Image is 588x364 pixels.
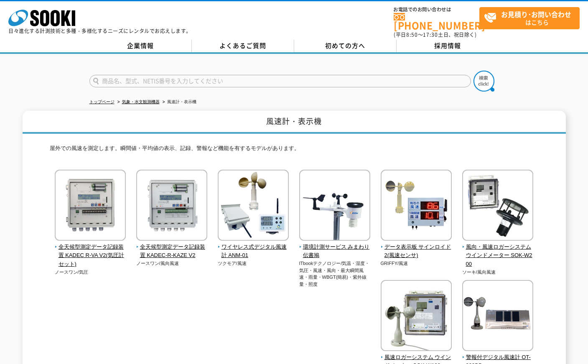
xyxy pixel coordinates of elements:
[192,40,294,52] a: よくあるご質問
[394,31,476,38] span: (平日 ～ 土日、祝日除く)
[8,28,191,33] p: 日々進化する計測技術と多種・多様化するニーズにレンタルでお応えします。
[55,235,126,269] a: 全天候型測定データ記録装置 KADEC R-VA V2(気圧計セット)
[381,243,452,260] span: データ表示板 サインロイド2(風速センサ)
[462,280,533,353] img: 警報付デジタル風速計 OT-920BD
[462,235,534,269] a: 風向・風速ロガーシステム ウインドメーター SOK-W200
[381,235,452,260] a: データ表示板 サインロイド2(風速センサ)
[89,40,192,52] a: 企業情報
[462,170,533,243] img: 風向・風速ロガーシステム ウインドメーター SOK-W200
[136,243,208,260] span: 全天候型測定データ記録装置 KADEC-R-KAZE V2
[299,170,370,243] img: 環境計測サービス みまわり伝書鳩
[381,280,452,353] img: 風速ロガーシステム ウインドメーター SOK-W100
[501,9,571,19] strong: お見積り･お問い合わせ
[55,243,126,269] span: 全天候型測定データ記録装置 KADEC R-VA V2(気圧計セット)
[381,260,452,267] p: GRIFFY/風速
[325,41,365,50] span: 初めての方へ
[218,243,289,260] span: ワイヤレス式デジタル風速計 ANM-01
[89,99,115,104] a: トップページ
[406,31,418,38] span: 8:50
[479,7,580,29] a: お見積り･お問い合わせはこちら
[394,7,479,12] span: お電話でのお問い合わせは
[23,111,566,134] h1: 風速計・表示機
[50,144,539,157] p: 屋外での風速を測定します。瞬間値・平均値の表示、記録、警報など機能を有するモデルがあります。
[89,75,471,87] input: 商品名、型式、NETIS番号を入力してください
[161,98,196,107] li: 風速計・表示機
[462,243,534,269] span: 風向・風速ロガーシステム ウインドメーター SOK-W200
[218,170,289,243] img: ワイヤレス式デジタル風速計 ANM-01
[294,40,397,52] a: 初めての方へ
[462,269,534,276] p: ソーキ/風向風速
[122,99,160,104] a: 気象・水文観測機器
[473,71,494,92] img: btn_search.png
[218,235,289,260] a: ワイヤレス式デジタル風速計 ANM-01
[55,170,126,243] img: 全天候型測定データ記録装置 KADEC R-VA V2(気圧計セット)
[484,8,579,28] span: はこちら
[136,170,207,243] img: 全天候型測定データ記録装置 KADEC-R-KAZE V2
[423,31,438,38] span: 17:30
[136,235,208,260] a: 全天候型測定データ記録装置 KADEC-R-KAZE V2
[381,170,452,243] img: データ表示板 サインロイド2(風速センサ)
[136,260,208,267] p: ノースワン/風向風速
[394,13,479,30] a: [PHONE_NUMBER]
[299,243,371,260] span: 環境計測サービス みまわり伝書鳩
[299,235,371,260] a: 環境計測サービス みまわり伝書鳩
[299,260,371,288] p: ITbookテクノロジー/気温・湿度・気圧・風速・風向・最大瞬間風速・雨量・WBGT(簡易)・紫外線量・照度
[55,269,126,276] p: ノースワン/気圧
[218,260,289,267] p: ツクモア/風速
[397,40,499,52] a: 採用情報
